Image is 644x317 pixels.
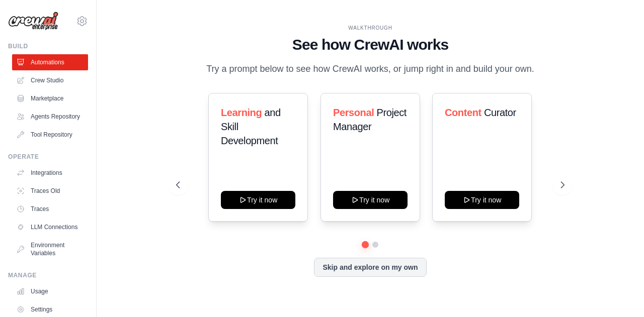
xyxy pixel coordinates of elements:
span: Personal [333,107,374,118]
span: Curator [484,107,516,118]
p: Try a prompt below to see how CrewAI works, or jump right in and build your own. [201,62,539,76]
span: Content [445,107,481,118]
span: Learning [221,107,262,118]
a: Crew Studio [12,72,88,88]
a: Traces [12,201,88,217]
a: Tool Repository [12,127,88,143]
h1: See how CrewAI works [176,36,564,54]
div: Manage [8,271,88,279]
button: Try it now [221,191,295,209]
span: Project Manager [333,107,407,132]
button: Try it now [333,191,408,209]
a: Traces Old [12,183,88,199]
button: Skip and explore on my own [314,258,426,277]
a: Automations [12,54,88,70]
div: Operate [8,153,88,161]
a: Integrations [12,165,88,181]
a: Environment Variables [12,237,88,261]
a: Usage [12,283,88,299]
div: Build [8,42,88,50]
a: LLM Connections [12,219,88,235]
a: Agents Repository [12,109,88,125]
a: Marketplace [12,90,88,107]
button: Try it now [445,191,519,209]
div: WALKTHROUGH [176,24,564,32]
iframe: Chat Widget [594,269,644,317]
span: and Skill Development [221,107,281,146]
img: Logo [8,12,58,31]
